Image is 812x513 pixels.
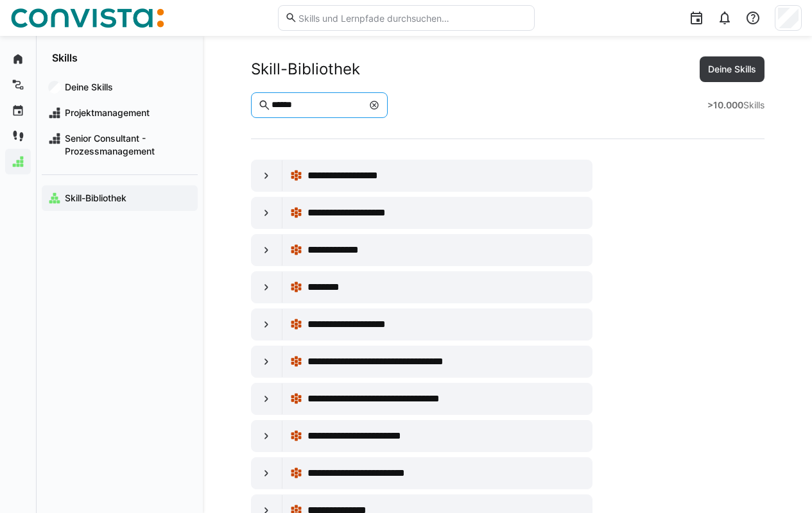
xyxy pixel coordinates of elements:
[700,56,764,82] button: Deine Skills
[706,63,758,76] span: Deine Skills
[251,60,360,79] div: Skill-Bibliothek
[297,12,527,24] input: Skills und Lernpfade durchsuchen…
[63,132,191,158] span: Senior Consultant - Prozessmanagement
[707,99,764,112] div: Skills
[63,106,191,119] span: Projektmanagement
[707,99,743,110] strong: >10.000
